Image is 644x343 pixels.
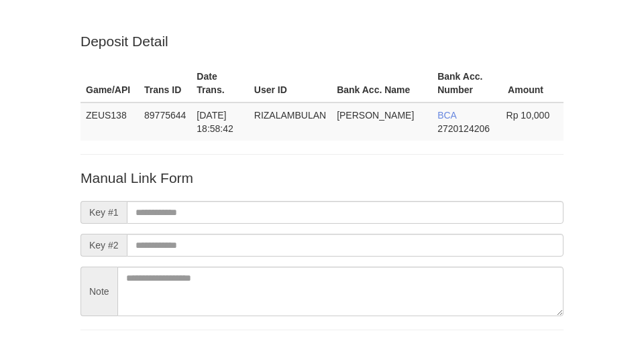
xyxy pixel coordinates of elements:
[437,123,490,134] span: Copy 2720124206 to clipboard
[80,267,117,316] span: Note
[337,110,414,121] span: [PERSON_NAME]
[331,64,432,102] th: Bank Acc. Name
[139,64,191,102] th: Trans ID
[197,110,233,134] span: [DATE] 18:58:42
[80,168,563,188] p: Manual Link Form
[80,64,139,102] th: Game/API
[80,234,127,257] span: Key #2
[501,64,563,102] th: Amount
[249,64,331,102] th: User ID
[139,102,191,141] td: 89775644
[506,110,550,121] span: Rp 10,000
[80,201,127,224] span: Key #1
[254,110,326,121] span: RIZALAMBULAN
[191,64,248,102] th: Date Trans.
[432,64,500,102] th: Bank Acc. Number
[437,110,456,121] span: BCA
[80,31,563,51] p: Deposit Detail
[80,102,139,141] td: ZEUS138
